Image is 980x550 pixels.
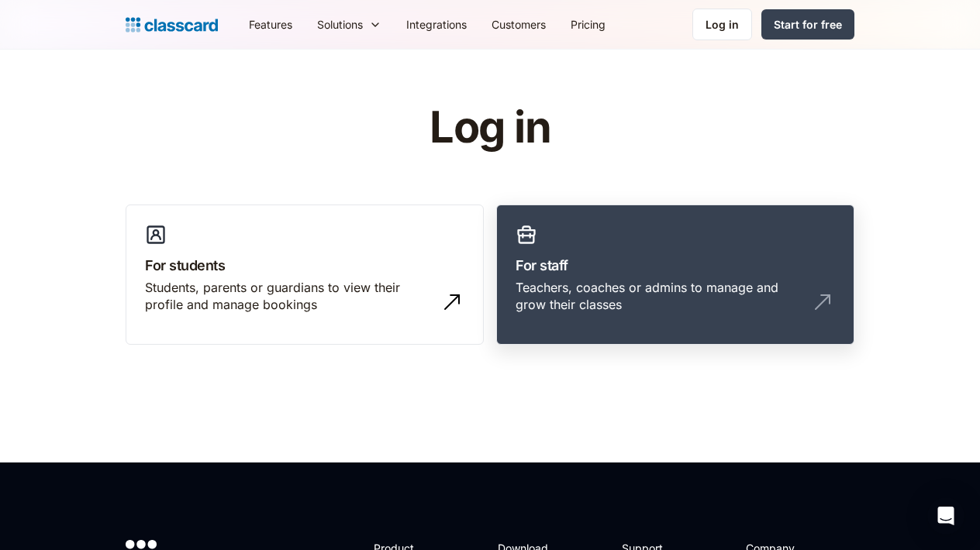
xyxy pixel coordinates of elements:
a: home [126,14,218,36]
h3: For staff [516,255,835,276]
a: For staffTeachers, coaches or admins to manage and grow their classes [496,205,854,345]
a: Log in [692,9,752,40]
div: Solutions [305,7,394,42]
a: Customers [479,7,558,42]
a: For studentsStudents, parents or guardians to view their profile and manage bookings [126,205,484,345]
div: Log in [706,16,739,33]
div: Students, parents or guardians to view their profile and manage bookings [145,279,433,314]
a: Features [236,7,305,42]
div: Open Intercom Messenger [927,497,964,535]
div: Teachers, coaches or admins to manage and grow their classes [516,279,804,314]
div: Start for free [774,16,842,33]
a: Pricing [558,7,618,42]
h1: Log in [244,104,737,152]
h3: For students [145,255,464,276]
a: Start for free [761,9,854,40]
div: Solutions [317,16,363,33]
a: Integrations [394,7,479,42]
